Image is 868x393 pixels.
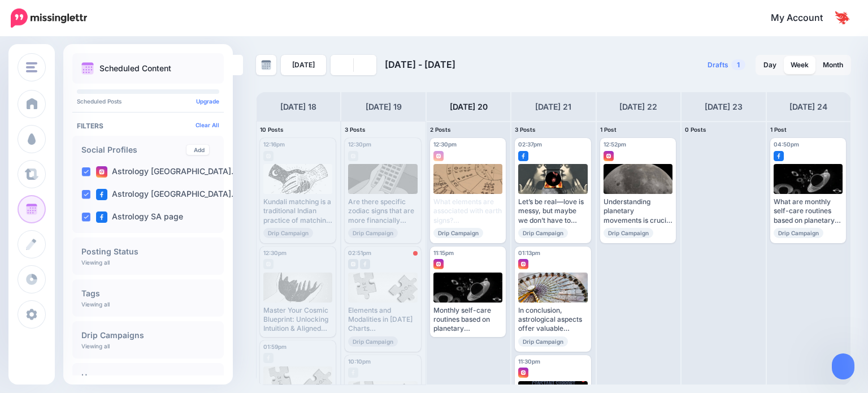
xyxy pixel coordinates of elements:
label: Astrology SA page [96,211,183,223]
img: instagram-square.png [433,151,444,161]
div: In conclusion, astrological aspects offer valuable insights into an individual's personality, rel... [518,306,587,334]
a: Add [186,145,209,155]
a: Week [784,56,815,74]
img: calendar.png [81,62,94,75]
img: facebook-grey-square.png [360,259,370,269]
span: 12:52pm [604,141,626,148]
span: 12:16pm [263,141,285,148]
span: 01:13pm [518,249,540,256]
span: 02:37pm [518,141,542,148]
img: instagram-square.png [433,259,444,269]
h4: [DATE] 20 [450,100,488,114]
span: 12:30pm [433,141,457,148]
span: 3 Posts [345,126,366,133]
p: Viewing all [81,343,110,349]
img: instagram-grey-square.png [348,259,358,269]
a: My Account [759,5,851,32]
img: Missinglettr [11,8,87,28]
span: 02:51pm [348,249,371,256]
img: instagram-square.png [604,151,614,161]
a: [DATE] [281,55,326,75]
a: Clear All [196,122,219,128]
a: Month [816,56,850,74]
img: menu.png [26,62,37,72]
label: Astrology [GEOGRAPHIC_DATA]… [96,166,238,178]
span: Drip Campaign [348,228,398,238]
a: Upgrade [196,98,219,105]
div: What are monthly self-care routines based on planetary movements? Read more 👉 [URL] #Self-care #m... [774,197,843,225]
div: Are there specific zodiac signs that are more financially responsible? Read more 👉 [URL] #Financi... [348,197,417,225]
span: 0 Posts [685,126,706,133]
p: Viewing all [81,259,110,266]
span: 04:50pm [774,141,799,148]
span: 01:59pm [263,343,287,350]
img: instagram-grey-square.png [348,151,358,161]
span: 2 Posts [430,126,451,133]
div: Master Your Cosmic Blueprint: Unlocking Intuition & Aligned Decisions for an Exceptional Life Lea... [263,306,332,334]
h4: [DATE] 21 [535,100,571,114]
span: 1 Post [600,126,617,133]
span: Drip Campaign [433,228,483,238]
span: 3 Posts [515,126,536,133]
div: Elements and Modalities in [DATE] Charts ▸ [URL] #NatalChart #BirthChart #Astrology #CelestialGui... [348,306,417,334]
label: Astrology [GEOGRAPHIC_DATA]… [96,189,238,200]
span: Drip Campaign [774,228,823,238]
h4: Users [81,373,215,381]
h4: Filters [77,122,219,130]
h4: Social Profiles [81,146,186,154]
h4: Tags [81,290,215,297]
a: Day [757,56,783,74]
span: [DATE] - [DATE] [385,59,455,70]
span: 12:30pm [263,249,287,256]
img: facebook-square.png [518,151,528,161]
span: Drip Campaign [518,336,568,347]
h4: Drip Campaigns [81,331,215,339]
span: Drafts [708,62,728,68]
span: 1 [731,59,745,70]
span: 12:30pm [348,141,371,148]
span: 10 Posts [260,126,284,133]
a: Drafts1 [701,55,752,75]
img: calendar-grey-darker.png [261,60,271,70]
img: instagram-square.png [518,259,528,269]
span: Drip Campaign [518,228,568,238]
img: facebook-square.png [96,211,107,223]
div: Monthly self-care routines based on planetary movements Learn more > [URL][DOMAIN_NAME] [433,306,502,334]
img: instagram-grey-square.png [263,259,274,269]
img: facebook-square.png [96,189,107,200]
span: Drip Campaign [348,336,398,347]
span: 10:10pm [348,358,371,365]
img: instagram-square.png [518,368,528,378]
div: Understanding planetary movements is crucial in interpreting astrological transits, and the artic... [604,197,672,225]
h4: [DATE] 19 [366,100,402,114]
h4: [DATE] 24 [789,100,827,114]
span: 1 Post [770,126,787,133]
p: Viewing all [81,301,110,308]
span: Drip Campaign [263,228,313,238]
span: 11:15pm [433,249,454,256]
p: Scheduled Posts [77,98,219,104]
img: facebook-grey-square.png [348,368,358,378]
div: Let’s be real—love is messy, but maybe we don’t have to figure it all out alone. Read more 👉 [URL... [518,197,587,225]
h4: [DATE] 23 [705,100,743,114]
span: 11:30pm [518,358,540,365]
img: facebook-square.png [774,151,784,161]
h4: [DATE] 18 [280,100,316,114]
div: Kundali matching is a traditional Indian practice of matching horoscopes to determine compatibili... [263,197,332,225]
h4: [DATE] 22 [619,100,657,114]
p: Scheduled Content [99,64,171,72]
img: facebook-grey-square.png [263,353,274,363]
span: Drip Campaign [604,228,653,238]
div: What elements are associated with earth signs? Read more 👉 [URL] #Virgo #Taurus #🌍EarthSigns #Cap... [433,197,502,225]
img: instagram-grey-square.png [263,151,274,161]
img: instagram-square.png [96,166,107,178]
h4: Posting Status [81,248,215,256]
